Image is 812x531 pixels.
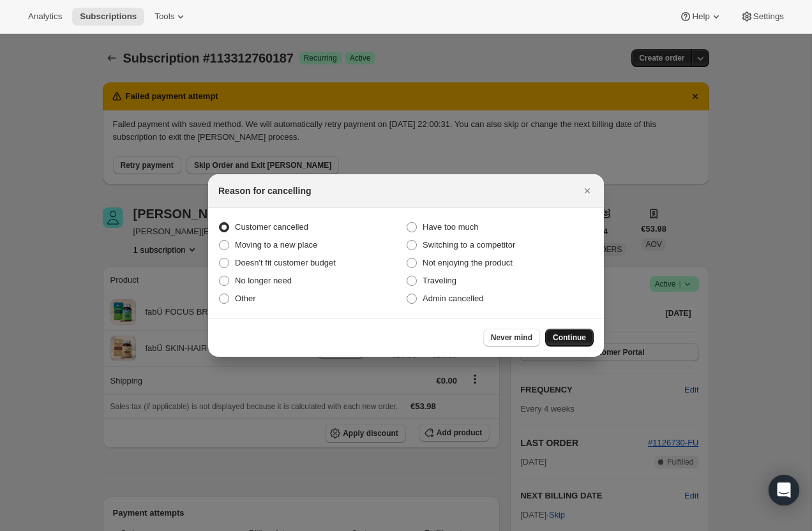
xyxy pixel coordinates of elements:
span: Continue [553,333,586,343]
span: Help [692,11,709,22]
button: Help [672,8,730,26]
button: Subscriptions [72,8,144,26]
div: Open Intercom Messenger [769,475,799,505]
span: Subscriptions [80,11,137,22]
button: Continue [545,329,594,347]
span: Never mind [491,333,532,343]
button: Analytics [20,8,70,26]
span: Tools [154,11,174,22]
span: No longer need [235,276,292,285]
button: Close [578,182,596,200]
span: Customer cancelled [235,222,308,232]
span: Moving to a new place [235,240,317,250]
span: Not enjoying the product [423,258,513,267]
span: Doesn't fit customer budget [235,258,336,267]
span: Admin cancelled [423,294,483,303]
h2: Reason for cancelling [218,184,311,197]
span: Switching to a competitor [423,240,515,250]
span: Analytics [28,11,62,22]
span: Other [235,294,256,303]
span: Settings [753,11,784,22]
span: Have too much [423,222,478,232]
button: Never mind [483,329,540,347]
button: Tools [147,8,195,26]
button: Settings [733,8,792,26]
span: Traveling [423,276,456,285]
